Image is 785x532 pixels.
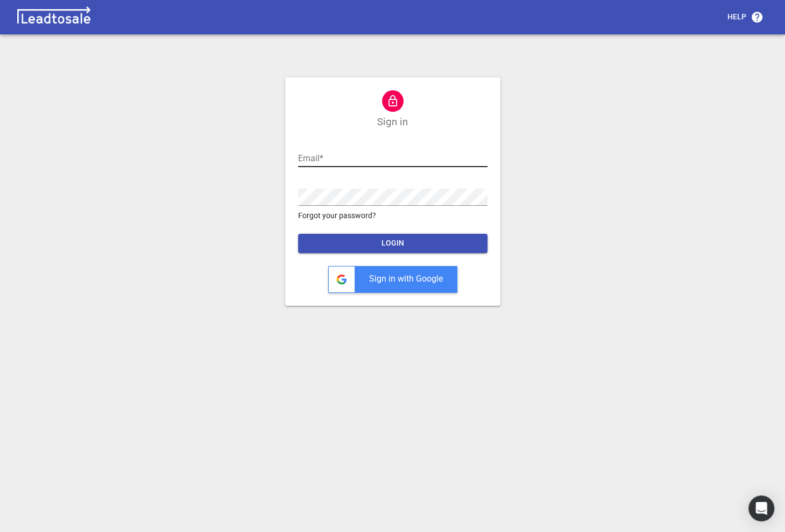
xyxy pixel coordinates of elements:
[298,150,487,167] input: Email
[298,234,487,253] button: LOGIN
[307,238,479,249] span: LOGIN
[298,210,487,221] a: Forgot your password?
[748,495,774,521] div: Open Intercom Messenger
[727,12,746,23] p: Help
[13,6,95,28] img: logo
[377,116,408,128] h1: Sign in
[369,274,443,284] span: Sign in with Google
